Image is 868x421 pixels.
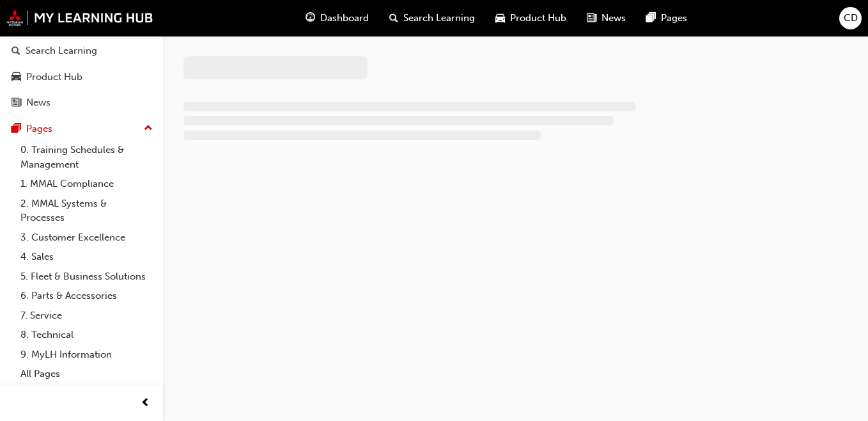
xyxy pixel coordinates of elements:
[12,45,20,57] span: search-icon
[5,91,158,115] a: News
[295,5,379,31] a: guage-iconDashboard
[15,286,158,306] a: 6. Parts & Accessories
[5,39,158,63] a: Search Learning
[26,122,52,136] div: Pages
[485,5,577,31] a: car-iconProduct Hub
[5,117,158,141] button: Pages
[6,10,153,26] img: mmal
[12,97,21,109] span: news-icon
[15,140,158,174] a: 0. Training Schedules & Management
[646,10,656,26] span: pages-icon
[379,5,485,31] a: search-iconSearch Learning
[15,174,158,194] a: 1. MMAL Compliance
[844,11,858,26] span: CD
[15,325,158,345] a: 8. Technical
[26,70,82,84] div: Product Hub
[5,65,158,89] a: Product Hub
[495,10,505,26] span: car-icon
[389,10,398,26] span: search-icon
[306,10,315,26] span: guage-icon
[144,120,153,137] span: up-icon
[839,7,862,29] button: CD
[15,345,158,365] a: 9. MyLH Information
[636,5,697,31] a: pages-iconPages
[26,44,97,58] div: Search Learning
[587,10,596,26] span: news-icon
[12,72,21,83] span: car-icon
[15,306,158,326] a: 7. Service
[403,11,475,26] span: Search Learning
[601,11,626,26] span: News
[26,95,50,110] div: News
[15,364,158,384] a: All Pages
[12,123,21,135] span: pages-icon
[320,11,369,26] span: Dashboard
[141,395,150,411] span: prev-icon
[15,247,158,267] a: 4. Sales
[15,228,158,248] a: 3. Customer Excellence
[577,5,636,31] a: news-iconNews
[15,267,158,287] a: 5. Fleet & Business Solutions
[510,11,566,26] span: Product Hub
[15,194,158,228] a: 2. MMAL Systems & Processes
[661,11,687,26] span: Pages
